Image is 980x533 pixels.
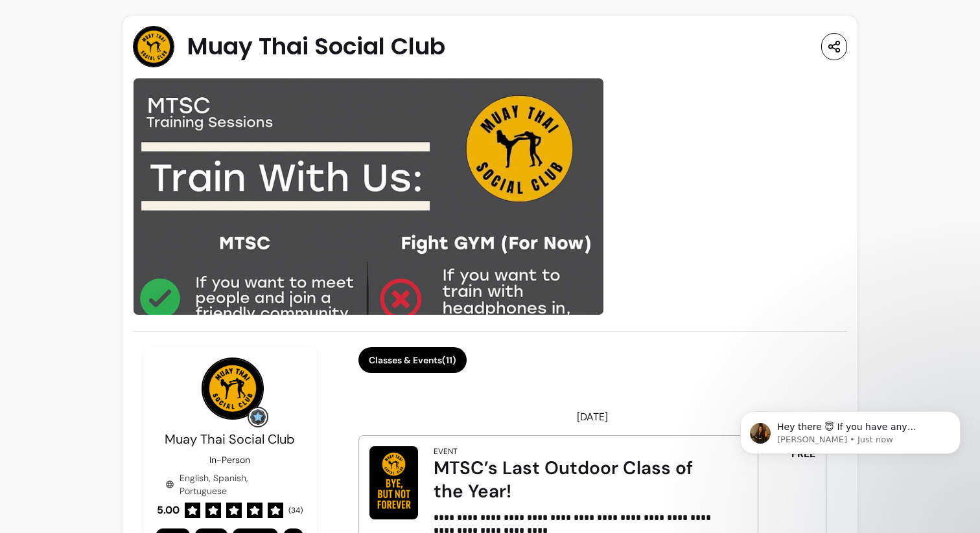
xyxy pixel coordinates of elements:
img: Grow [250,409,266,425]
span: 5.00 [157,503,180,518]
img: MTSC’s Last Outdoor Class of the Year! [369,446,418,519]
span: ( 34 ) [288,505,303,516]
div: English, Spanish, Portuguese [165,471,295,497]
span: Muay Thai Social Club [187,34,445,60]
div: Event [434,446,458,457]
span: Muay Thai Social Club [165,431,295,448]
iframe: Intercom notifications message [721,384,980,527]
div: MTSC’s Last Outdoor Class of the Year! [434,457,722,503]
button: Classes & Events(11) [358,347,467,373]
img: Provider image [202,357,264,420]
p: In-Person [209,453,250,466]
header: [DATE] [358,404,827,430]
img: Provider image [133,26,174,67]
img: image-0 [133,78,604,315]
